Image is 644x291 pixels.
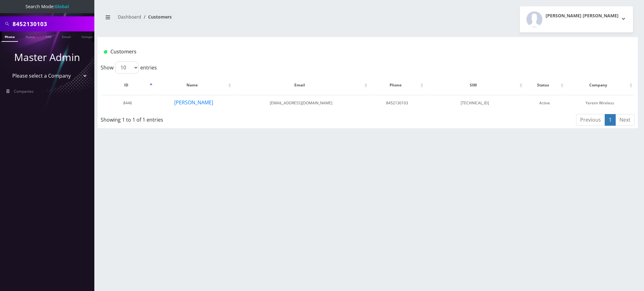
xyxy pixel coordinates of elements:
a: Dashboard [118,14,141,20]
th: ID: activate to sort column descending [101,76,154,94]
th: Phone: activate to sort column ascending [369,76,425,94]
button: [PERSON_NAME] [PERSON_NAME] [520,6,633,32]
span: Search Mode: [25,3,69,9]
a: Email [59,31,74,41]
h1: Customers [104,49,542,55]
td: 8446 [101,95,154,111]
th: Status: activate to sort column ascending [525,76,565,94]
td: 8452130103 [369,95,425,111]
a: Previous [576,114,605,126]
a: Company [78,31,99,41]
th: Company: activate to sort column ascending [566,76,634,94]
strong: Global [55,3,69,9]
a: 1 [605,114,616,126]
td: Active [525,95,565,111]
a: SIM [42,31,54,41]
th: Email: activate to sort column ascending [233,76,369,94]
td: Yereim Wireless [566,95,634,111]
a: Phone [2,31,18,42]
label: Show entries [101,62,157,74]
td: [EMAIL_ADDRESS][DOMAIN_NAME] [233,95,369,111]
td: [TECHNICAL_ID] [425,95,524,111]
a: Next [615,114,635,126]
div: Showing 1 to 1 of 1 entries [101,113,319,124]
li: Customers [141,14,172,20]
a: Name [22,31,38,41]
th: SIM: activate to sort column ascending [425,76,524,94]
h2: [PERSON_NAME] [PERSON_NAME] [546,13,619,19]
select: Showentries [115,62,139,74]
th: Name: activate to sort column ascending [155,76,233,94]
input: Search All Companies [13,18,93,30]
button: [PERSON_NAME] [174,98,214,107]
nav: breadcrumb [102,10,363,28]
span: Companies [14,89,34,94]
